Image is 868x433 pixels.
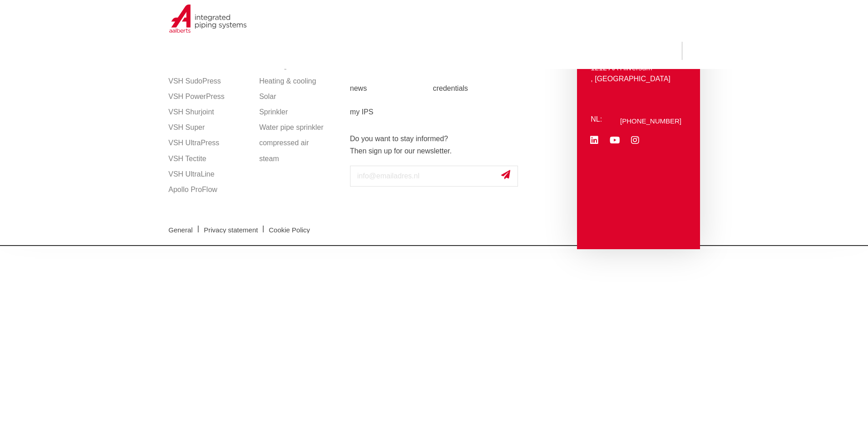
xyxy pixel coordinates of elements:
[262,226,317,233] a: Cookie Policy
[350,30,573,124] nav: Menu
[395,34,419,69] a: Markets
[168,120,250,135] a: VSH Super
[657,19,690,27] a: close
[580,19,627,27] a: More info
[168,226,192,233] span: General
[543,34,570,69] a: Services
[168,167,250,182] a: VSH UltraLine
[657,20,676,26] span: close
[168,74,250,89] a: VSH SudoPress
[168,135,250,151] a: VSH UltraPress
[259,89,341,104] a: Solar
[259,135,341,151] a: compressed air
[492,34,525,69] a: Downloads
[591,114,605,125] p: NL:
[259,74,341,89] a: Heating & cooling
[450,18,550,28] span: NEW: myIPS is available
[350,34,615,69] nav: Menu
[197,226,265,233] a: Privacy statement
[168,89,250,104] a: VSH PowerPress
[350,147,452,155] strong: Then sign up for our newsletter.
[437,34,473,69] a: Applications
[168,104,250,120] a: VSH Shurjoint
[350,166,518,187] input: info@emailadres.nl
[204,226,258,233] span: Privacy statement
[433,77,516,100] a: credentials
[259,104,341,120] a: Sprinkler
[350,34,376,69] a: Products
[350,100,433,124] a: my IPS
[580,20,614,26] span: More info
[350,135,448,143] strong: Do you want to stay informed?
[620,118,681,124] a: [PHONE_NUMBER]
[162,226,199,233] a: General
[259,120,341,135] a: Water pipe sprinkler
[168,182,250,197] a: Apollo ProFlow
[350,194,488,229] iframe: reCAPTCHA
[259,151,341,167] a: steam
[350,77,433,100] a: news
[588,34,615,69] a: About us
[168,151,250,167] a: VSH Tectite
[269,226,310,233] span: Cookie Policy
[501,170,510,179] img: send.svg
